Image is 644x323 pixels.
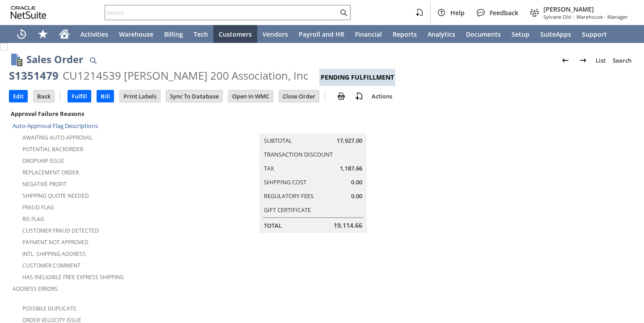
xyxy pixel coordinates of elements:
h1: Sales Order [26,52,83,67]
a: Shipping Quote Needed [22,192,89,200]
span: Activities [80,30,108,38]
svg: Shortcuts [38,29,48,39]
div: Shortcuts [32,25,54,43]
a: Documents [461,25,506,43]
input: Back [34,90,54,102]
span: - [573,13,575,20]
svg: Search [338,7,349,18]
a: Auto-Approval Flag Descriptions [13,122,98,130]
a: Payroll and HR [293,25,350,43]
a: Potential Backorder [22,145,83,153]
a: Home [54,25,75,43]
a: Regulatory Fees [264,192,314,200]
span: Reports [393,30,417,38]
input: Print Labels [120,90,160,102]
span: 1,187.66 [340,164,362,173]
span: [PERSON_NAME] [543,5,628,13]
a: Vendors [257,25,293,43]
a: Customer Comment [22,262,80,269]
input: Open In WMC [229,90,273,102]
span: Analytics [428,30,455,38]
a: Fraud Flag [22,204,54,211]
a: Total [264,221,282,229]
a: Customers [213,25,257,43]
img: add-record.svg [354,91,364,102]
span: Feedback [490,8,518,17]
a: Gift Certificate [264,206,311,214]
a: Recent Records [11,25,32,43]
span: 0.00 [351,178,362,187]
input: Bill [97,90,114,102]
a: Reports [387,25,422,43]
a: Tax [264,164,274,172]
a: List [592,53,609,68]
span: SuiteApps [540,30,571,38]
a: Activities [75,25,114,43]
span: 19,114.66 [334,221,362,230]
svg: Recent Records [16,29,27,39]
a: Analytics [422,25,461,43]
a: Dropship Issue [22,157,64,165]
img: print.svg [336,91,347,102]
a: Possible Duplicate [22,305,76,312]
span: Warehouse - Manager [576,13,628,20]
input: Sync To Database [166,90,222,102]
span: Billing [164,30,183,38]
a: Address Errors [13,285,58,293]
input: Edit [9,90,27,102]
svg: logo [11,6,47,19]
a: Awaiting Auto-Approval [22,134,93,141]
a: Tech [188,25,213,43]
svg: Home [59,29,70,39]
a: Financial [350,25,387,43]
a: Transaction Discount [264,150,333,158]
span: 17,927.00 [337,136,362,145]
div: S1351479 [9,68,59,83]
div: Pending Fulfillment [319,69,395,86]
input: Search [105,7,338,18]
div: Approval Failure Reasons [9,108,214,119]
span: 0.00 [351,192,362,200]
a: Subtotal [264,136,292,144]
a: Payment not approved [22,238,89,246]
a: Negative Profit [22,180,67,188]
img: Next [578,55,589,66]
a: Replacement Order [22,169,79,176]
a: Has Ineligible Free Express Shipping [22,273,124,281]
span: Customers [219,30,252,38]
a: SuiteApps [535,25,576,43]
span: Vendors [263,30,288,38]
a: Intl. Shipping Address [22,250,86,258]
a: Support [576,25,612,43]
span: Documents [466,30,501,38]
span: Warehouse [119,30,153,38]
span: Payroll and HR [299,30,344,38]
span: Sylvane Old [543,13,571,20]
caption: Summary [259,119,367,133]
a: Shipping Cost [264,178,306,186]
span: Financial [355,30,382,38]
span: Help [450,8,465,17]
span: Tech [194,30,208,38]
a: Customer Fraud Detected [22,227,99,234]
span: Setup [512,30,530,38]
a: Billing [159,25,188,43]
input: Fulfill [68,90,91,102]
div: CU1214539 [PERSON_NAME] 200 Association, Inc [63,68,309,83]
a: Setup [506,25,535,43]
a: Warehouse [114,25,159,43]
img: Quick Find [88,55,98,66]
a: Search [609,53,635,68]
a: RIS flag [22,215,44,223]
a: Actions [368,92,396,100]
input: Close Order [279,90,319,102]
span: Support [582,30,607,38]
img: Previous [560,55,571,66]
